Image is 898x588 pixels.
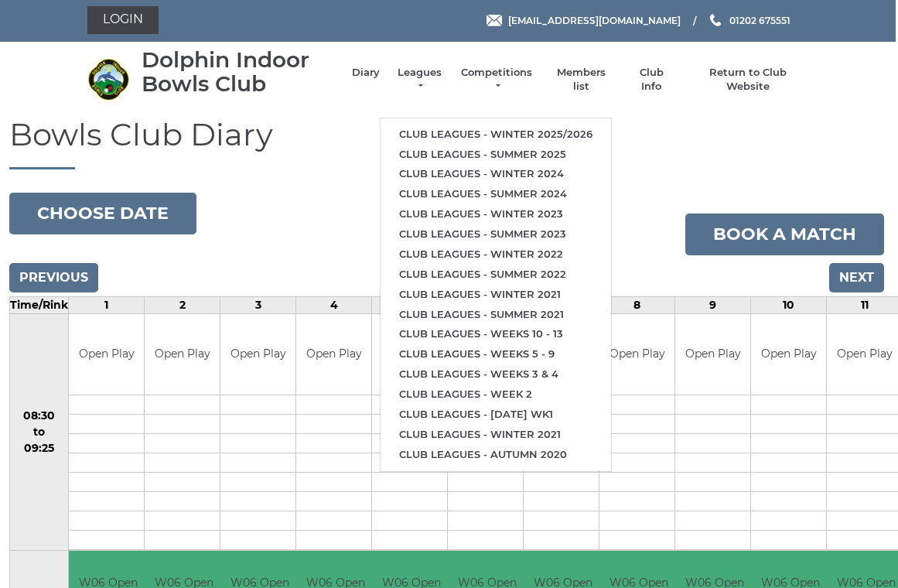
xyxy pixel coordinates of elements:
a: Club leagues - Winter 2021 [381,285,611,305]
td: Time/Rink [10,296,69,313]
div: Dolphin Indoor Bowls Club [142,48,336,96]
a: Club leagues - Week 2 [381,385,611,405]
ul: Leagues [380,118,612,472]
td: Open Play [599,314,674,395]
a: Members list [549,66,613,94]
td: Open Play [145,314,220,395]
a: Club leagues - Weeks 10 - 13 [381,324,611,344]
a: Club leagues - Winter 2023 [381,204,611,224]
a: Club leagues - Winter 2022 [381,244,611,265]
a: Club Info [629,66,674,94]
td: 08:30 to 09:25 [10,313,69,551]
td: 2 [145,296,220,313]
a: Club leagues - Weeks 3 & 4 [381,364,611,385]
button: Choose date [9,193,196,234]
a: Club leagues - Winter 2024 [381,164,611,184]
td: Open Play [69,314,144,395]
input: Next [829,263,884,292]
a: Club leagues - Winter 2025/2026 [381,125,611,145]
a: Club leagues - Summer 2022 [381,265,611,285]
a: Club leagues - Weeks 5 - 9 [381,344,611,364]
td: 3 [220,296,296,313]
td: Open Play [220,314,295,395]
a: Return to Club Website [689,66,806,94]
a: Diary [352,66,380,80]
a: Competitions [459,66,534,94]
td: 1 [69,296,145,313]
a: Club leagues - [DATE] wk1 [381,405,611,425]
td: Open Play [296,314,371,395]
a: Email [EMAIL_ADDRESS][DOMAIN_NAME] [487,13,681,28]
a: Club leagues - Winter 2021 [381,425,611,445]
a: Club leagues - Summer 2025 [381,145,611,165]
td: Open Play [675,314,750,395]
a: Club leagues - Summer 2023 [381,224,611,244]
td: Open Play [372,314,447,395]
td: 10 [751,296,827,313]
img: Dolphin Indoor Bowls Club [87,58,130,101]
input: Previous [9,263,98,292]
img: Phone us [710,14,721,26]
a: Club leagues - Autumn 2020 [381,445,611,465]
a: Club leagues - Summer 2021 [381,305,611,325]
h1: Bowls Club Diary [9,118,884,169]
img: Email [487,15,502,26]
span: [EMAIL_ADDRESS][DOMAIN_NAME] [508,14,681,26]
a: Club leagues - Summer 2024 [381,184,611,204]
td: Open Play [751,314,826,395]
td: 5 [372,296,448,313]
a: Phone us 01202 675551 [708,13,790,28]
td: 4 [296,296,372,313]
span: 01202 675551 [729,14,790,26]
a: Leagues [395,66,444,94]
td: 9 [675,296,751,313]
a: Book a match [685,214,884,255]
td: 8 [599,296,675,313]
a: Login [87,6,159,34]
